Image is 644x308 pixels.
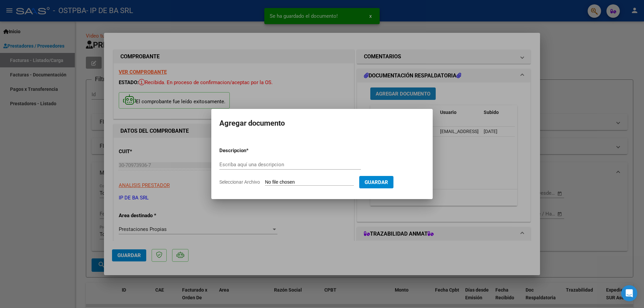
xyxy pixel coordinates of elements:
button: Guardar [359,176,393,188]
span: Seleccionar Archivo [219,179,260,185]
h2: Agregar documento [219,117,425,130]
div: Open Intercom Messenger [621,285,637,301]
span: Guardar [365,179,388,185]
p: Descripcion [219,147,281,155]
